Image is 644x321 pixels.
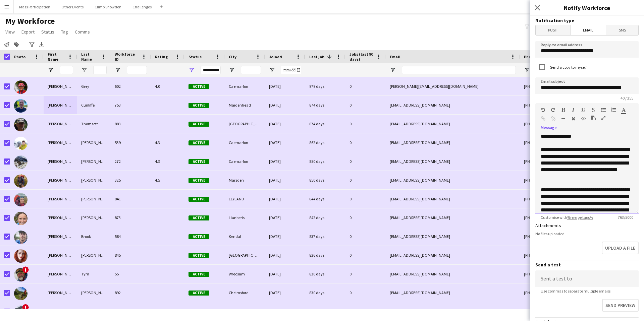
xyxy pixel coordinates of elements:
[44,96,77,114] div: [PERSON_NAME]
[127,66,147,74] input: Workforce ID Filter Input
[402,66,516,74] input: Email Filter Input
[305,190,345,208] div: 844 days
[390,54,400,59] span: Email
[189,178,209,183] span: Active
[38,41,46,49] app-action-btn: Export XLSX
[345,77,386,95] div: 0
[189,140,209,145] span: Active
[14,268,28,281] img: Chris Tym
[155,54,168,59] span: Rating
[606,25,638,35] span: SMS
[5,29,15,35] span: View
[111,152,151,171] div: 272
[77,283,111,302] div: [PERSON_NAME]
[14,231,28,244] img: Chris Brook
[386,152,520,171] div: [EMAIL_ADDRESS][DOMAIN_NAME]
[14,193,28,206] img: Nicola Bennett
[41,29,54,35] span: Status
[111,171,151,189] div: 325
[520,133,606,152] div: [PHONE_NUMBER]
[386,265,520,283] div: [EMAIL_ADDRESS][DOMAIN_NAME]
[571,107,576,113] button: Italic
[189,159,209,164] span: Active
[14,137,28,150] img: Jonathan Redmond
[345,171,386,189] div: 0
[535,215,598,220] span: Customise with
[225,302,265,321] div: Reading
[567,215,593,220] a: %merge tags%
[520,208,606,227] div: [PHONE_NUMBER]
[305,227,345,246] div: 837 days
[44,227,77,246] div: [PERSON_NAME]
[601,107,606,113] button: Unordered List
[345,96,386,114] div: 0
[535,222,561,229] label: Attachments
[189,253,209,258] span: Active
[541,107,545,113] button: Undo
[281,66,301,74] input: Joined Filter Input
[535,288,617,294] span: Use commas to separate multiple emails.
[189,234,209,239] span: Active
[44,265,77,283] div: [PERSON_NAME]
[72,27,93,36] a: Comms
[535,231,639,236] div: No files uploaded.
[115,52,139,62] span: Workforce ID
[189,272,209,277] span: Active
[225,77,265,95] div: Caernarfon
[77,96,111,114] div: Cunliffe
[345,302,386,321] div: 0
[386,190,520,208] div: [EMAIL_ADDRESS][DOMAIN_NAME]
[44,246,77,264] div: [PERSON_NAME]
[111,190,151,208] div: 841
[520,302,606,321] div: [PHONE_NUMBER]
[520,96,606,114] div: [PHONE_NUMBER]
[561,116,566,121] button: Horizontal Line
[549,65,587,70] label: Send a copy to myself
[225,171,265,189] div: Marsden
[151,171,184,189] div: 4.5
[44,283,77,302] div: [PERSON_NAME]
[345,208,386,227] div: 0
[265,96,305,114] div: [DATE]
[44,152,77,171] div: [PERSON_NAME]
[111,133,151,152] div: 539
[386,208,520,227] div: [EMAIL_ADDRESS][DOMAIN_NAME]
[305,96,345,114] div: 874 days
[77,246,111,264] div: [PERSON_NAME]
[305,265,345,283] div: 830 days
[111,283,151,302] div: 892
[111,115,151,133] div: 883
[265,115,305,133] div: [DATE]
[520,77,606,95] div: [PHONE_NUMBER]
[77,265,111,283] div: Tym
[345,152,386,171] div: 0
[305,171,345,189] div: 850 days
[551,107,555,113] button: Redo
[520,246,606,264] div: [PHONE_NUMBER]
[127,0,157,13] button: Challenges
[265,77,305,95] div: [DATE]
[265,227,305,246] div: [DATE]
[48,67,54,73] button: Open Filter Menu
[241,66,261,74] input: City Filter Input
[345,190,386,208] div: 0
[386,133,520,152] div: [EMAIL_ADDRESS][DOMAIN_NAME]
[77,208,111,227] div: [PERSON_NAME]
[305,152,345,171] div: 850 days
[225,283,265,302] div: Chelmsford
[265,190,305,208] div: [DATE]
[520,227,606,246] div: [PHONE_NUMBER]
[265,152,305,171] div: [DATE]
[3,27,17,36] a: View
[386,302,520,321] div: [EMAIL_ADDRESS][DOMAIN_NAME]
[225,133,265,152] div: Caernarfon
[345,246,386,264] div: 0
[151,77,184,95] div: 4.0
[520,283,606,302] div: [PHONE_NUMBER]
[189,291,209,296] span: Active
[44,133,77,152] div: [PERSON_NAME]
[530,3,644,12] h3: Notify Workforce
[60,66,73,74] input: First Name Filter Input
[111,227,151,246] div: 584
[602,242,639,254] button: Upload a file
